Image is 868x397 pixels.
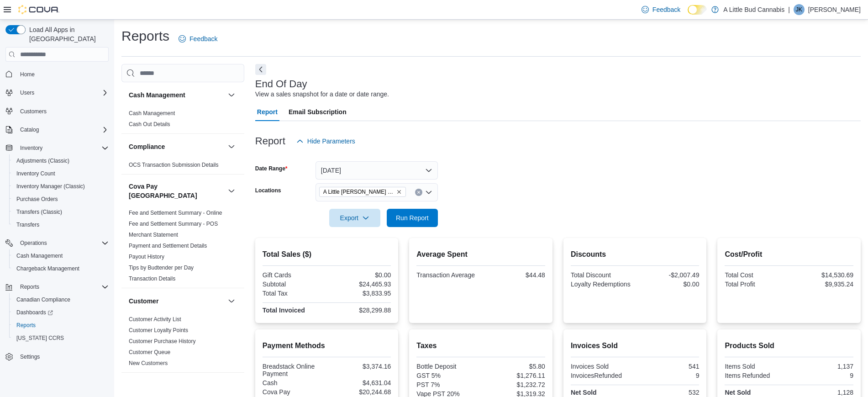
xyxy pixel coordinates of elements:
div: -$2,007.49 [637,271,700,279]
span: Inventory Count [13,168,109,179]
div: PST 7% [416,381,479,388]
a: Reports [13,320,39,331]
label: Locations [255,187,281,194]
span: Cash Out Details [129,121,170,128]
a: Feedback [638,0,684,19]
div: Cash Management [121,108,244,133]
img: Cova [18,5,59,14]
h1: Reports [121,27,169,45]
button: [DATE] [316,161,438,180]
span: Payment and Settlement Details [129,242,207,249]
div: Compliance [121,159,244,174]
a: Transfers (Classic) [13,206,66,217]
div: Subtotal [263,281,325,288]
div: Gift Cards [263,271,325,279]
div: $9,935.24 [791,281,853,288]
span: Reports [16,322,36,329]
p: A Little Bud Cannabis [723,4,784,15]
span: Email Subscription [289,103,347,121]
span: Adjustments (Classic) [16,157,69,164]
button: Remove A Little Bud White Rock from selection in this group [396,189,402,195]
button: Hide Parameters [293,132,359,150]
a: Settings [16,351,43,362]
button: Customers [2,105,112,118]
h2: Taxes [416,340,545,351]
a: Purchase Orders [13,194,62,205]
p: | [788,4,790,15]
strong: Net Sold [725,389,751,396]
span: Dashboards [16,309,53,316]
div: Cova Pay [263,388,325,396]
a: Chargeback Management [13,263,83,274]
div: $3,374.16 [329,363,391,370]
a: Dashboards [9,306,112,319]
div: Breadstack Online Payment [263,363,325,377]
span: Settings [16,351,109,362]
a: Adjustments (Classic) [13,155,73,166]
a: Cash Management [129,110,175,116]
div: $0.00 [329,271,391,279]
button: Users [16,87,38,98]
span: Users [16,87,109,98]
span: A Little [PERSON_NAME] Rock [323,187,395,196]
a: Transfers [13,219,43,230]
a: Feedback [175,30,221,48]
span: Feedback [652,5,680,14]
span: Transfers [13,219,109,230]
span: Customers [20,108,47,115]
span: Feedback [189,34,217,43]
div: 541 [637,363,700,370]
div: Items Sold [725,363,787,370]
button: Inventory [2,142,112,154]
span: Users [20,89,34,96]
button: Settings [2,350,112,363]
button: Operations [16,238,51,249]
a: Payout History [129,254,164,260]
button: Reports [16,281,43,292]
span: Home [16,68,109,79]
div: Cova Pay [GEOGRAPHIC_DATA] [121,207,244,288]
a: Fee and Settlement Summary - Online [129,210,222,216]
a: Customer Purchase History [129,338,196,344]
button: Chargeback Management [9,262,112,275]
h2: Payment Methods [263,340,391,351]
button: Reports [9,319,112,332]
a: Merchant Statement [129,232,178,238]
button: Cova Pay [GEOGRAPHIC_DATA] [226,185,237,196]
span: Customers [16,106,109,117]
div: GST 5% [416,372,479,379]
button: Transfers (Classic) [9,206,112,218]
div: $3,833.95 [329,290,391,297]
div: $24,465.93 [329,281,391,288]
span: OCS Transaction Submission Details [129,161,219,169]
div: Items Refunded [725,372,787,379]
div: 9 [791,372,853,379]
div: $20,244.68 [329,388,391,396]
div: Transaction Average [416,271,479,279]
span: Transfers [16,221,39,228]
span: Chargeback Management [16,265,79,272]
a: Fee and Settlement Summary - POS [129,221,218,227]
button: Users [2,86,112,99]
button: Inventory Manager (Classic) [9,180,112,193]
span: Washington CCRS [13,333,109,344]
button: Catalog [16,124,42,135]
button: Cash Management [9,249,112,262]
a: Dashboards [13,307,57,318]
div: $28,299.88 [329,307,391,314]
button: Customer [226,296,237,307]
a: [US_STATE] CCRS [13,333,68,344]
div: $44.48 [483,271,545,279]
span: Inventory [16,143,109,154]
span: Reports [20,283,39,291]
a: Payment and Settlement Details [129,243,207,249]
span: Canadian Compliance [13,294,109,305]
span: Home [20,71,35,78]
button: Inventory [16,143,46,154]
a: Cash Out Details [129,121,170,127]
button: Compliance [129,142,224,151]
strong: Total Invoiced [263,307,305,314]
a: Inventory Manager (Classic) [13,181,89,192]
